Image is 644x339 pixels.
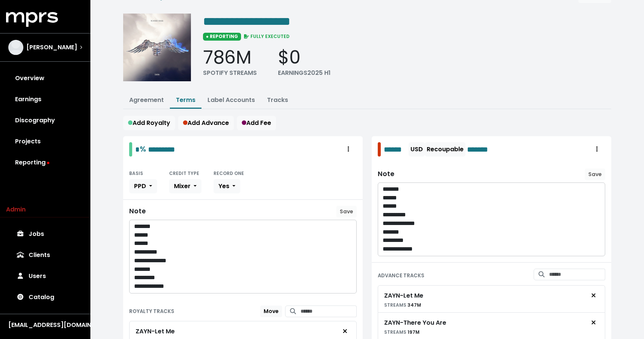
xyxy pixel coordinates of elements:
[214,179,240,193] button: Yes
[208,96,255,104] a: Label Accounts
[411,145,423,154] span: USD
[6,68,84,89] a: Overview
[6,287,84,308] a: Catalog
[135,146,140,153] span: Edit value
[384,329,406,335] span: STREAMS
[6,320,84,330] button: [EMAIL_ADDRESS][DOMAIN_NAME]
[267,96,288,104] a: Tracks
[203,47,257,68] div: 786M
[264,307,279,315] span: Move
[183,119,229,127] span: Add Advance
[203,33,241,40] span: ● REPORTING
[176,96,195,104] a: Terms
[585,316,602,330] button: Remove advance target
[6,110,84,131] a: Discography
[384,144,407,155] span: Edit value
[140,144,146,154] span: %
[384,329,420,335] small: 197M
[6,266,84,287] a: Users
[123,14,191,81] img: Album cover for this project
[174,182,191,190] span: Mixer
[278,68,331,78] div: EARNINGS 2025 H1
[549,269,605,280] input: Search for tracks by title and link them to this advance
[384,291,423,300] div: ZAYN - Let Me
[260,306,282,317] button: Move
[26,43,77,52] span: [PERSON_NAME]
[378,170,394,178] div: Note
[178,116,234,130] button: Add Advance
[340,142,357,157] button: Royalty administration options
[384,302,421,308] small: 347M
[123,116,175,130] button: Add Royalty
[425,142,465,157] button: Recoupable
[6,131,84,152] a: Projects
[148,146,175,153] span: Edit value
[242,119,271,127] span: Add Fee
[6,245,84,266] a: Clients
[337,324,353,339] button: Remove royalty target
[278,47,331,68] div: $0
[384,302,406,308] span: STREAMS
[129,179,157,193] button: PPD
[218,182,229,190] span: Yes
[6,89,84,110] a: Earnings
[384,318,446,327] div: ZAYN - There You Are
[467,144,501,155] span: Edit value
[203,15,290,27] span: Edit value
[409,142,425,157] button: USD
[243,33,290,40] span: FULLY EXECUTED
[6,15,58,23] a: mprs logo
[585,289,602,303] button: Remove advance target
[8,40,23,55] img: The selected account / producer
[134,182,146,190] span: PPD
[169,179,201,193] button: Mixer
[427,145,464,154] span: Recoupable
[203,68,257,78] div: SPOTIFY STREAMS
[378,272,424,279] small: ADVANCE TRACKS
[301,306,357,317] input: Search for tracks by title and link them to this royalty
[214,170,244,176] small: RECORD ONE
[128,119,170,127] span: Add Royalty
[129,96,164,104] a: Agreement
[6,152,84,173] a: Reporting
[169,170,199,176] small: CREDIT TYPE
[589,142,605,157] button: Royalty administration options
[129,308,174,315] small: ROYALTY TRACKS
[8,321,82,330] div: [EMAIL_ADDRESS][DOMAIN_NAME]
[136,327,175,336] div: ZAYN - Let Me
[129,207,146,215] div: Note
[129,170,143,176] small: BASIS
[6,223,84,245] a: Jobs
[237,116,276,130] button: Add Fee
